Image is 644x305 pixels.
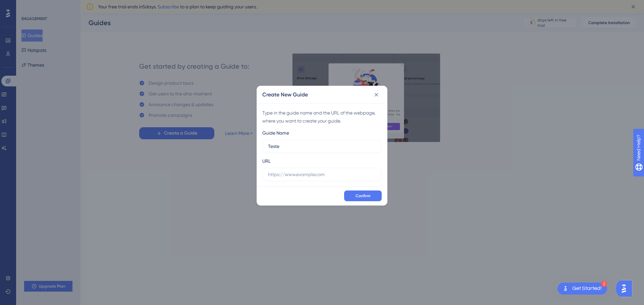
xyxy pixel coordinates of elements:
[16,2,42,10] span: Need Help?
[262,157,271,165] div: URL
[268,171,376,178] input: https://www.example.com
[601,281,607,287] div: 2
[262,91,308,99] h2: Create New Guide
[262,129,289,137] div: Guide Name
[572,285,602,292] div: Get Started!
[268,143,376,150] input: How to Create
[356,193,370,199] span: Confirm
[557,283,607,295] div: Open Get Started! checklist, remaining modules: 2
[262,109,382,125] div: Type in the guide name and the URL of the webpage, where you want to create your guide.
[561,285,570,293] img: launcher-image-alternative-text
[616,279,636,299] iframe: UserGuiding AI Assistant Launcher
